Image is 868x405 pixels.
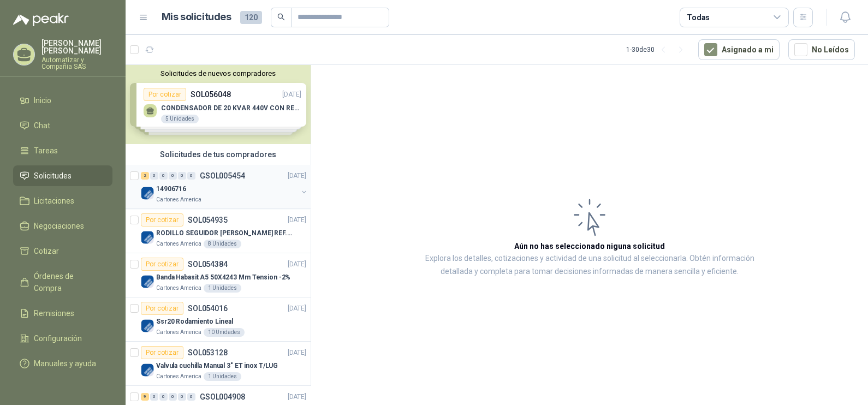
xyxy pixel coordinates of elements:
[13,115,112,136] a: Chat
[200,393,245,401] p: GSOL004908
[288,303,306,314] p: [DATE]
[13,90,112,111] a: Inicio
[126,297,311,342] a: Por cotizarSOL054016[DATE] Company LogoSsr20 Rodamiento LinealCartones America10 Unidades
[156,240,201,248] p: Cartones America
[169,393,177,401] div: 0
[34,120,50,132] span: Chat
[687,11,710,23] div: Todas
[126,144,311,165] div: Solicitudes de tus compradores
[34,220,84,232] span: Negociaciones
[159,393,168,401] div: 0
[169,172,177,180] div: 0
[204,284,241,293] div: 1 Unidades
[34,270,102,294] span: Órdenes de Compra
[204,240,241,248] div: 8 Unidades
[178,393,186,401] div: 0
[156,361,278,371] p: Valvula cuchilla Manual 3" ET inox T/LUG
[141,187,154,200] img: Company Logo
[156,184,186,194] p: 14906716
[126,209,311,253] a: Por cotizarSOL054935[DATE] Company LogoRODILLO SEGUIDOR [PERSON_NAME] REF. NATV-17-PPA [PERSON_NA...
[698,39,780,60] button: Asignado a mi
[156,284,201,293] p: Cartones America
[141,258,183,271] div: Por cotizar
[188,216,228,224] p: SOL054935
[626,41,689,58] div: 1 - 30 de 30
[788,39,855,60] button: No Leídos
[156,228,292,239] p: RODILLO SEGUIDOR [PERSON_NAME] REF. NATV-17-PPA [PERSON_NAME]
[156,328,201,337] p: Cartones America
[13,328,112,349] a: Configuración
[34,195,74,207] span: Licitaciones
[34,94,51,106] span: Inicio
[13,190,112,211] a: Licitaciones
[13,353,112,374] a: Manuales y ayuda
[13,140,112,161] a: Tareas
[188,349,228,356] p: SOL053128
[200,172,245,180] p: GSOL005454
[156,317,233,327] p: Ssr20 Rodamiento Lineal
[288,171,306,181] p: [DATE]
[288,392,306,402] p: [DATE]
[41,39,112,55] p: [PERSON_NAME] [PERSON_NAME]
[141,319,154,332] img: Company Logo
[13,241,112,261] a: Cotizar
[162,9,231,25] h1: Mis solicitudes
[178,172,186,180] div: 0
[34,307,74,319] span: Remisiones
[141,172,149,180] div: 2
[130,69,306,78] button: Solicitudes de nuevos compradores
[34,245,59,257] span: Cotizar
[34,358,96,370] span: Manuales y ayuda
[156,372,201,381] p: Cartones America
[34,170,72,182] span: Solicitudes
[514,240,665,252] h3: Aún no has seleccionado niguna solicitud
[159,172,168,180] div: 0
[240,11,262,24] span: 120
[141,346,183,359] div: Por cotizar
[204,328,245,337] div: 10 Unidades
[187,393,195,401] div: 0
[141,213,183,227] div: Por cotizar
[204,372,241,381] div: 1 Unidades
[141,169,308,204] a: 2 0 0 0 0 0 GSOL005454[DATE] Company Logo14906716Cartones America
[13,165,112,186] a: Solicitudes
[13,303,112,324] a: Remisiones
[150,172,158,180] div: 0
[141,393,149,401] div: 9
[156,195,201,204] p: Cartones America
[126,253,311,297] a: Por cotizarSOL054384[DATE] Company LogoBanda Habasit A5 50X4243 Mm Tension -2%Cartones America1 U...
[156,272,290,283] p: Banda Habasit A5 50X4243 Mm Tension -2%
[41,57,112,70] p: Automatizar y Compañia SAS
[150,393,158,401] div: 0
[141,275,154,288] img: Company Logo
[34,145,58,157] span: Tareas
[141,231,154,244] img: Company Logo
[288,259,306,270] p: [DATE]
[188,305,228,312] p: SOL054016
[288,215,306,225] p: [DATE]
[141,302,183,315] div: Por cotizar
[126,342,311,386] a: Por cotizarSOL053128[DATE] Company LogoValvula cuchilla Manual 3" ET inox T/LUGCartones America1 ...
[126,65,311,144] div: Solicitudes de nuevos compradoresPor cotizarSOL056048[DATE] CONDENSADOR DE 20 KVAR 440V CON RESIS...
[13,13,69,26] img: Logo peakr
[34,332,82,344] span: Configuración
[288,348,306,358] p: [DATE]
[420,252,759,278] p: Explora los detalles, cotizaciones y actividad de una solicitud al seleccionarla. Obtén informaci...
[187,172,195,180] div: 0
[13,266,112,299] a: Órdenes de Compra
[188,260,228,268] p: SOL054384
[141,364,154,377] img: Company Logo
[277,13,285,21] span: search
[13,216,112,236] a: Negociaciones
